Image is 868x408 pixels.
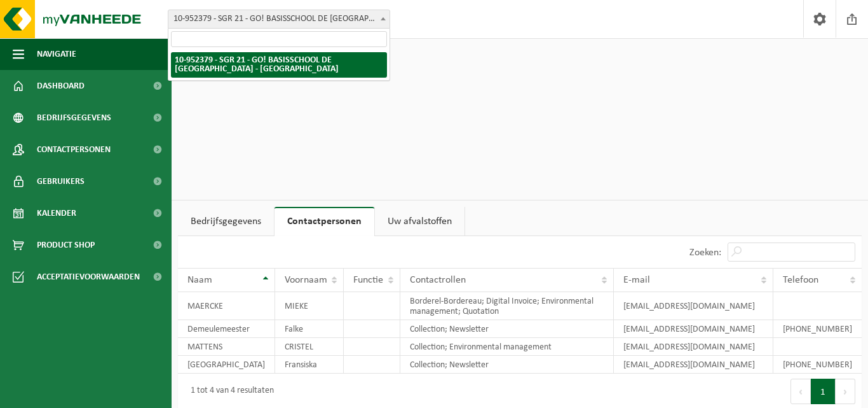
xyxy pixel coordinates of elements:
[37,165,85,197] span: Gebruikers
[37,134,111,165] span: Contactpersonen
[37,261,140,293] span: Acceptatievoorwaarden
[400,292,614,320] td: Borderel-Bordereau; Digital Invoice; Environmental management; Quotation
[37,229,95,261] span: Product Shop
[168,10,390,28] span: 10-952379 - SGR 21 - GO! BASISSCHOOL DE WERELDBRUG - OUDENAARDE
[689,248,721,258] label: Zoeken:
[836,379,855,404] button: Next
[37,102,111,134] span: Bedrijfsgegevens
[178,207,274,236] a: Bedrijfsgegevens
[623,275,650,285] span: E-mail
[783,275,818,285] span: Telefoon
[37,70,85,102] span: Dashboard
[275,356,344,374] td: Fransiska
[614,338,773,356] td: [EMAIL_ADDRESS][DOMAIN_NAME]
[171,52,387,78] li: 10-952379 - SGR 21 - GO! BASISSCHOOL DE [GEOGRAPHIC_DATA] - [GEOGRAPHIC_DATA]
[275,338,344,356] td: CRISTEL
[178,338,275,356] td: MATTENS
[285,275,327,285] span: Voornaam
[187,275,212,285] span: Naam
[178,356,275,374] td: [GEOGRAPHIC_DATA]
[400,356,614,374] td: Collection; Newsletter
[37,38,76,70] span: Navigatie
[184,380,274,403] div: 1 tot 4 van 4 resultaten
[178,320,275,338] td: Demeulemeester
[275,292,344,320] td: MIEKE
[410,275,466,285] span: Contactrollen
[275,320,344,338] td: Falke
[614,320,773,338] td: [EMAIL_ADDRESS][DOMAIN_NAME]
[614,356,773,374] td: [EMAIL_ADDRESS][DOMAIN_NAME]
[375,207,465,236] a: Uw afvalstoffen
[773,356,862,374] td: [PHONE_NUMBER]
[400,320,614,338] td: Collection; Newsletter
[400,338,614,356] td: Collection; Environmental management
[178,292,275,320] td: MAERCKE
[275,207,374,236] a: Contactpersonen
[168,10,390,29] span: 10-952379 - SGR 21 - GO! BASISSCHOOL DE WERELDBRUG - OUDENAARDE
[614,292,773,320] td: [EMAIL_ADDRESS][DOMAIN_NAME]
[353,275,383,285] span: Functie
[773,320,862,338] td: [PHONE_NUMBER]
[790,379,811,404] button: Previous
[37,197,76,229] span: Kalender
[811,379,836,404] button: 1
